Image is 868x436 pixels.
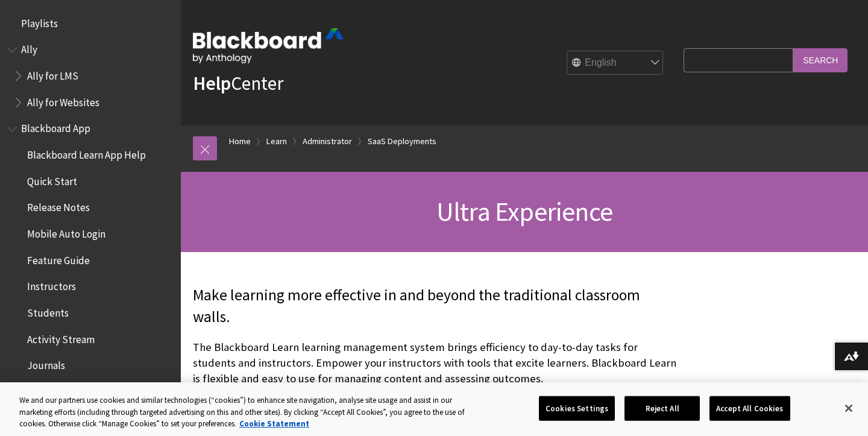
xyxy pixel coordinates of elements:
span: Journals [27,356,65,372]
input: Search [793,48,848,72]
span: Instructors [27,277,76,293]
p: The Blackboard Learn learning management system brings efficiency to day-to-day tasks for student... [193,340,678,387]
span: Feature Guide [27,250,90,267]
a: More information about your privacy, opens in a new tab [239,419,309,429]
span: Students [27,303,69,319]
a: Administrator [303,134,352,149]
span: Activity Stream [27,329,95,346]
span: Playlists [21,13,58,30]
span: Blackboard Learn App Help [27,145,146,161]
a: SaaS Deployments [368,134,436,149]
button: Cookies Settings [539,396,615,421]
div: We and our partners use cookies and similar technologies (“cookies”) to enhance site navigation, ... [19,394,477,430]
span: Release Notes [27,198,90,214]
nav: Book outline for Playlists [7,13,174,34]
span: Quick Start [27,171,77,188]
a: HelpCenter [193,71,283,95]
span: Blackboard App [21,119,90,135]
button: Reject All [624,396,700,421]
span: Ally [21,40,37,56]
button: Accept All Cookies [709,396,790,421]
a: Home [229,134,251,149]
a: Learn [266,134,287,149]
span: Mobile Auto Login [27,224,105,240]
span: Ally for Websites [27,92,99,109]
button: Close [835,395,862,422]
p: Make learning more effective in and beyond the traditional classroom walls. [193,285,678,328]
span: Courses and Organizations [27,382,141,398]
span: Ultra Experience [436,195,612,228]
span: Ally for LMS [27,66,78,82]
strong: Help [193,71,231,95]
nav: Book outline for Anthology Ally Help [7,40,174,113]
img: Blackboard by Anthology [193,28,344,63]
select: Site Language Selector [567,51,664,75]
